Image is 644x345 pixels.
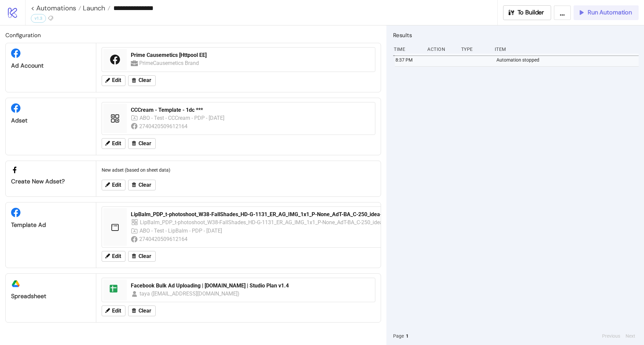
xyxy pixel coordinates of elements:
button: 1 [404,332,411,340]
div: Create new adset? [11,178,91,185]
div: PrimeCausemetics Brand [139,59,200,67]
button: Next [624,332,637,340]
span: Clear [139,308,151,314]
div: Facebook Bulk Ad Uploading | [DOMAIN_NAME] | Studio Plan v1.4 [131,282,371,289]
button: Edit [102,180,125,190]
div: taya ([EMAIL_ADDRESS][DOMAIN_NAME]) [140,289,240,298]
a: Launch [81,5,110,11]
div: Spreadsheet [11,292,91,300]
span: To Builder [518,9,544,16]
div: LipBalm_PDP_t-photoshoot_W38-FallShades_HD-G-1131_ER_AG_IMG_1x1_P-None_AdT-BA_C-250_idea-og_V4_14... [131,211,431,218]
div: Prime Causemetics [Httpool EE] [131,52,371,59]
span: Clear [139,141,151,147]
button: To Builder [503,5,551,20]
div: 8:37 PM [395,54,424,66]
button: Edit [102,138,125,149]
div: Type [461,43,489,56]
div: Template Ad [11,221,91,229]
button: Edit [102,251,125,262]
div: 2740420509612164 [139,122,189,131]
span: Clear [139,253,151,259]
span: Edit [112,141,121,147]
div: Action [427,43,455,56]
button: Clear [128,306,156,316]
button: ... [554,5,571,20]
button: Clear [128,75,156,86]
span: Clear [139,77,151,83]
div: ABO - Test - LipBalm - PDP - [DATE] [140,227,223,235]
a: < Automations [31,5,81,11]
button: Clear [128,138,156,149]
span: Run Automation [588,9,632,16]
div: ABO - Test - CCCream - PDP - [DATE] [140,114,225,122]
div: Automation stopped [496,54,640,66]
button: Edit [102,306,125,316]
span: Edit [112,182,121,188]
button: Clear [128,180,156,190]
div: Time [393,43,422,56]
span: Edit [112,253,121,259]
span: Edit [112,308,121,314]
span: Clear [139,182,151,188]
h2: Results [393,31,639,39]
div: Adset [11,117,91,124]
button: Previous [600,332,622,340]
div: 2740420509612164 [139,235,189,243]
div: v1.3 [31,14,46,23]
span: Edit [112,77,121,83]
button: Edit [102,75,125,86]
span: Page [393,332,404,340]
button: Run Automation [574,5,639,20]
div: Item [494,43,639,56]
div: CCCream - Template - 1dc *** [131,106,371,114]
h2: Configuration [5,31,381,39]
span: Launch [81,4,105,12]
button: Clear [128,251,156,262]
div: New adset (based on sheet data) [99,164,378,176]
div: Ad Account [11,62,91,70]
div: LipBalm_PDP_t-photoshoot_W38-FallShades_HD-G-1131_ER_AG_IMG_1x1_P-None_AdT-BA_C-250_idea-og_V4_14... [140,218,428,227]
